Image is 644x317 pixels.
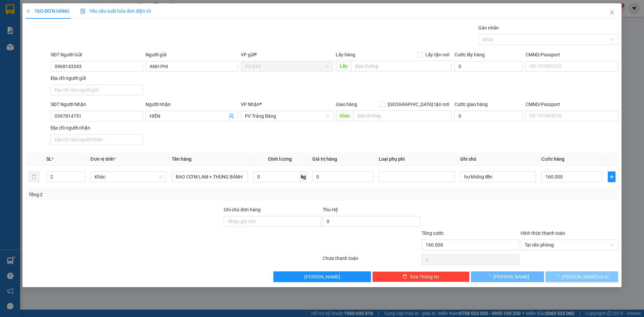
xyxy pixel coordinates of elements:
[224,216,321,227] input: Ghi chú đơn hàng
[336,102,357,107] span: Giao hàng
[486,274,493,279] span: loading
[471,271,544,282] button: [PERSON_NAME]
[460,171,536,182] input: Ghi Chú
[458,153,539,166] th: Ghi chú
[609,10,615,15] span: close
[29,191,249,198] div: Tổng: 2
[241,51,333,58] div: VP gửi
[336,52,355,57] span: Lấy hàng
[422,230,444,236] span: Tổng cước
[410,273,439,280] span: Xóa Thông tin
[541,156,565,162] span: Cước hàng
[493,273,529,280] span: [PERSON_NAME]
[29,171,39,182] button: delete
[322,255,421,266] div: Chưa thanh toán
[454,52,485,57] label: Cước lấy hàng
[603,3,622,22] button: Close
[304,273,340,280] span: [PERSON_NAME]
[146,101,238,108] div: Người nhận
[46,156,52,162] span: SL
[51,124,143,131] div: Địa chỉ người nhận
[545,271,618,282] button: [PERSON_NAME] và In
[172,156,192,162] span: Tên hàng
[525,240,614,250] span: Tại văn phòng
[385,101,452,108] span: [GEOGRAPHIC_DATA] tận nơi
[95,172,162,182] span: Khác
[268,156,292,162] span: Định lượng
[526,101,618,108] div: CMND/Passport
[526,51,618,58] div: CMND/Passport
[402,274,407,279] span: delete
[351,61,452,71] input: Dọc đường
[245,61,329,71] span: PV Q10
[51,51,143,58] div: SĐT Người Gửi
[91,156,116,162] span: Đơn vị tính
[229,113,234,119] span: user-add
[376,153,457,166] th: Loại phụ phí
[26,9,31,13] span: plus
[51,85,143,95] input: Địa chỉ của người gửi
[312,171,373,182] input: 0
[336,110,354,121] span: Giao
[608,171,615,182] button: plus
[51,101,143,108] div: SĐT Người Nhận
[562,273,609,280] span: [PERSON_NAME] và In
[478,25,499,31] label: Gán nhãn
[454,111,523,121] input: Cước giao hàng
[51,74,143,82] div: Địa chỉ người gửi
[146,51,238,58] div: Người gửi
[241,102,260,107] span: VP Nhận
[323,207,338,212] span: Thu Hộ
[172,171,248,182] input: VD: Bàn, Ghế
[354,110,452,121] input: Dọc đường
[26,8,69,14] span: TẠO ĐƠN HÀNG
[312,156,337,162] span: Giá trị hàng
[80,8,151,14] span: Yêu cầu xuất hóa đơn điện tử
[224,207,261,212] label: Ghi chú đơn hàng
[245,111,329,121] span: PV Trảng Bàng
[336,61,351,71] span: Lấy
[372,271,470,282] button: deleteXóa Thông tin
[273,271,371,282] button: [PERSON_NAME]
[554,274,562,279] span: loading
[521,230,565,236] label: Hình thức thanh toán
[80,9,86,14] img: icon
[454,61,523,72] input: Cước lấy hàng
[423,51,452,58] span: Lấy tận nơi
[608,174,615,179] span: plus
[300,171,307,182] span: kg
[51,134,143,145] input: Địa chỉ của người nhận
[454,102,488,107] label: Cước giao hàng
